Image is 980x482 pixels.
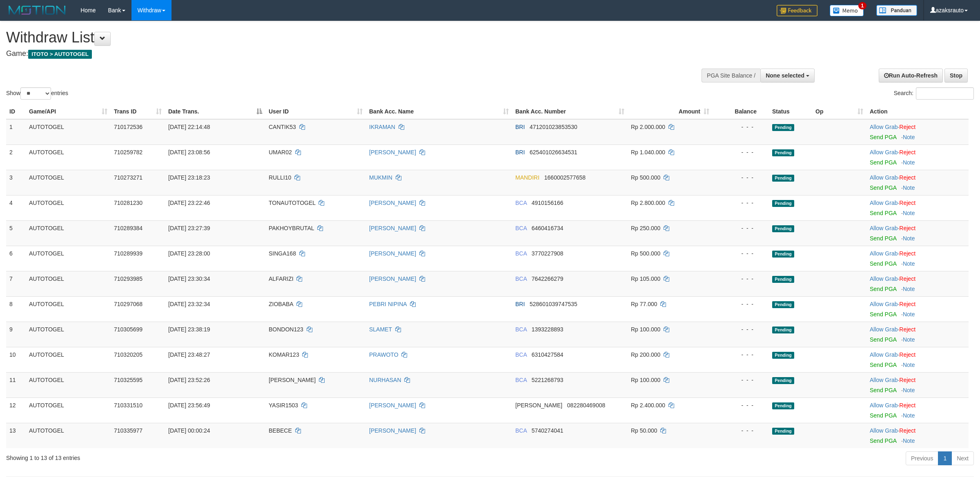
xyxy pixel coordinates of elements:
a: Reject [899,149,915,155]
span: Copy 082280469008 to clipboard [567,402,605,409]
span: BRI [515,124,525,130]
a: Send PGA [870,311,896,318]
td: AUTOTOGEL [26,372,111,398]
span: [DATE] 00:00:24 [168,427,210,434]
a: Note [903,336,915,343]
span: Pending [772,251,794,258]
span: Copy 3770227908 to clipboard [532,250,563,257]
a: Allow Grab [870,351,898,358]
span: Rp 2.800.000 [631,200,665,206]
span: Pending [772,175,794,182]
div: - - - [716,199,766,207]
div: - - - [716,376,766,384]
a: Send PGA [870,336,896,343]
span: 710320205 [114,351,143,358]
a: Allow Grab [870,149,898,155]
div: - - - [716,401,766,409]
span: ZIOBABA [269,301,293,307]
span: · [870,377,899,383]
a: Reject [899,301,915,307]
a: Send PGA [870,159,896,166]
span: BCA [515,225,527,231]
a: 1 [938,451,952,465]
span: [DATE] 23:30:34 [168,275,210,282]
td: · [866,119,969,145]
span: · [870,174,899,181]
a: Reject [899,427,915,434]
span: Copy 4910156166 to clipboard [532,200,563,206]
span: Copy 5740274041 to clipboard [532,427,563,434]
td: 5 [6,220,26,246]
a: Allow Grab [870,275,898,282]
a: Note [903,134,915,140]
a: [PERSON_NAME] [369,225,416,231]
span: [DATE] 22:14:48 [168,124,210,130]
a: Note [903,311,915,318]
a: Reject [899,200,915,206]
td: AUTOTOGEL [26,423,111,448]
a: Reject [899,326,915,333]
td: AUTOTOGEL [26,322,111,347]
span: · [870,326,899,333]
a: Send PGA [870,184,896,191]
a: Reject [899,225,915,231]
span: 710273271 [114,174,143,181]
span: Pending [772,124,794,131]
a: PEBRI NIPINA [369,301,407,307]
a: Note [903,159,915,166]
span: Rp 2.400.000 [631,402,665,409]
span: Rp 2.000.000 [631,124,665,130]
a: Note [903,260,915,267]
a: Send PGA [870,362,896,368]
th: Status [769,104,812,119]
span: [DATE] 23:32:34 [168,301,210,307]
span: [DATE] 23:28:00 [168,250,210,257]
span: 710259782 [114,149,143,155]
th: Op: activate to sort column ascending [812,104,866,119]
span: Rp 105.000 [631,275,660,282]
a: Note [903,210,915,216]
span: KOMAR123 [269,351,299,358]
span: Copy 471201023853530 to clipboard [530,124,577,130]
td: AUTOTOGEL [26,296,111,322]
span: · [870,301,899,307]
th: User ID: activate to sort column ascending [265,104,366,119]
span: [DATE] 23:27:39 [168,225,210,231]
span: Rp 200.000 [631,351,660,358]
th: Trans ID: activate to sort column ascending [111,104,165,119]
div: - - - [716,351,766,359]
span: · [870,275,899,282]
div: - - - [716,224,766,232]
a: Allow Grab [870,326,898,333]
span: [PERSON_NAME] [269,377,316,383]
td: AUTOTOGEL [26,271,111,296]
span: · [870,124,899,130]
span: Pending [772,377,794,384]
span: CANTIK53 [269,124,296,130]
td: · [866,398,969,423]
span: [DATE] 23:08:56 [168,149,210,155]
span: 710305699 [114,326,143,333]
img: Feedback.jpg [777,5,817,16]
td: 2 [6,144,26,170]
a: Note [903,438,915,444]
td: AUTOTOGEL [26,246,111,271]
a: Note [903,362,915,368]
span: Copy 1393228893 to clipboard [532,326,563,333]
span: · [870,351,899,358]
td: AUTOTOGEL [26,170,111,195]
span: Copy 528601039747535 to clipboard [530,301,577,307]
a: Reject [899,124,915,130]
span: 710335977 [114,427,143,434]
a: NURHASAN [369,377,401,383]
span: Pending [772,149,794,156]
span: · [870,200,899,206]
span: BCA [515,351,527,358]
div: - - - [716,249,766,258]
a: Reject [899,377,915,383]
span: Copy 1660002577658 to clipboard [544,174,586,181]
th: Balance [713,104,769,119]
span: Copy 6460416734 to clipboard [532,225,563,231]
span: [DATE] 23:38:19 [168,326,210,333]
td: 13 [6,423,26,448]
